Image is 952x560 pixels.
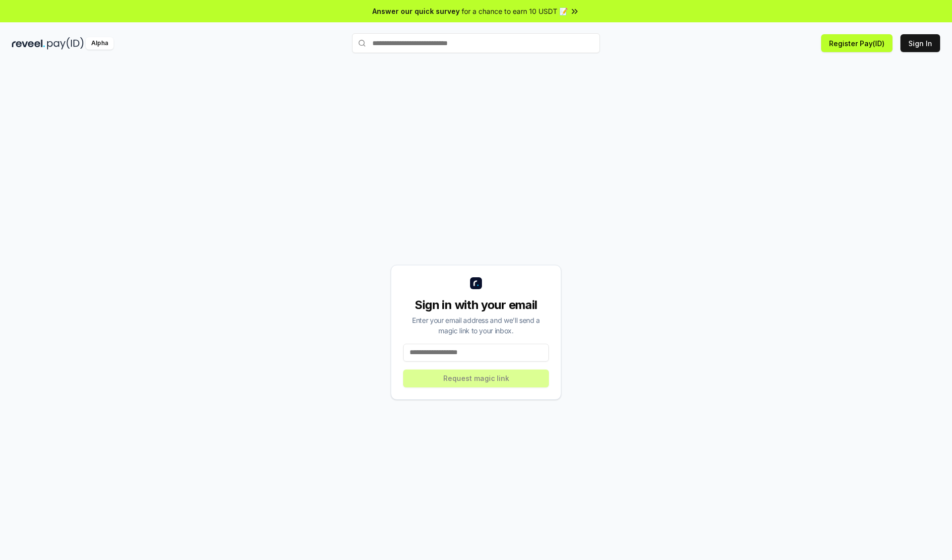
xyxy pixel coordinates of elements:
div: Enter your email address and we’ll send a magic link to your inbox. [403,315,549,336]
button: Register Pay(ID) [821,34,892,52]
img: reveel_dark [12,37,45,50]
span: for a chance to earn 10 USDT 📝 [462,6,568,16]
button: Sign In [900,34,940,52]
span: Answer our quick survey [372,6,460,16]
img: logo_small [470,277,482,289]
div: Alpha [86,37,114,50]
div: Sign in with your email [403,297,549,313]
img: pay_id [47,37,84,50]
